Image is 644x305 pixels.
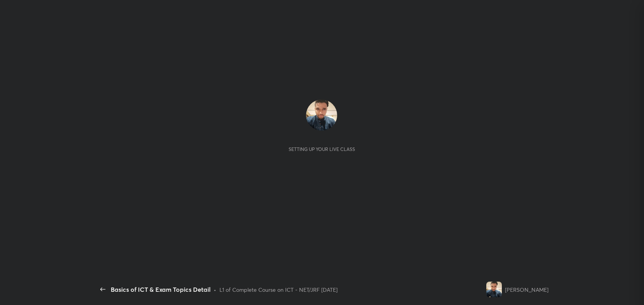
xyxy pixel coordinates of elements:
[219,286,338,294] div: L1 of Complete Course on ICT - NET/JRF [DATE]
[505,286,548,294] div: [PERSON_NAME]
[111,285,211,294] div: Basics of ICT & Exam Topics Detail
[214,286,216,294] div: •
[486,282,502,297] img: 55473ce4c9694ef3bb855ddd9006c2b4.jpeg
[289,146,355,152] div: Setting up your live class
[306,100,337,131] img: 55473ce4c9694ef3bb855ddd9006c2b4.jpeg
